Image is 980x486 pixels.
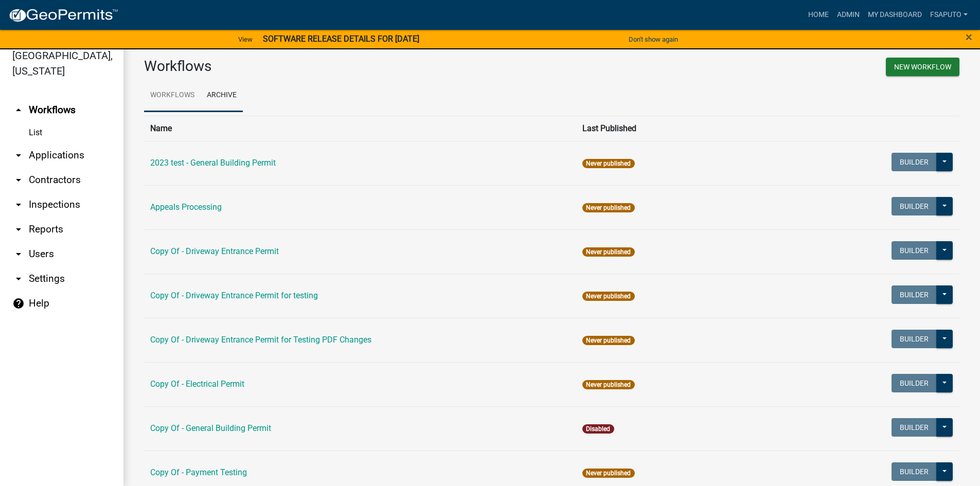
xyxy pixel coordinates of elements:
span: × [966,30,972,44]
a: Workflows [144,79,201,112]
button: Builder [892,153,937,171]
strong: SOFTWARE RELEASE DETAILS FOR [DATE] [263,34,419,44]
th: Last Published [576,116,821,141]
a: Admin [833,5,864,25]
button: Don't show again [625,31,682,48]
button: Builder [892,197,937,215]
a: fsaputo [926,5,972,25]
span: Never published [582,159,634,168]
span: Never published [582,336,634,345]
i: arrow_drop_up [12,104,25,116]
span: Never published [582,292,634,301]
a: Copy Of - Driveway Entrance Permit for Testing PDF Changes [150,335,371,345]
i: arrow_drop_down [12,248,25,260]
span: Never published [582,247,634,257]
button: Close [966,31,972,43]
a: My Dashboard [864,5,926,25]
button: Builder [892,330,937,348]
i: arrow_drop_down [12,199,25,211]
button: Builder [892,374,937,392]
a: Copy Of - General Building Permit [150,423,271,433]
span: Never published [582,469,634,478]
a: Copy Of - Electrical Permit [150,379,244,389]
button: Builder [892,241,937,260]
span: Disabled [582,424,614,434]
button: Builder [892,462,937,481]
i: help [12,297,25,310]
a: 2023 test - General Building Permit [150,158,276,168]
i: arrow_drop_down [12,223,25,236]
a: Copy Of - Payment Testing [150,467,247,477]
h3: Workflows [144,58,544,75]
i: arrow_drop_down [12,273,25,285]
button: Builder [892,418,937,437]
span: Never published [582,380,634,389]
span: Never published [582,203,634,212]
button: New Workflow [886,58,959,76]
a: Copy Of - Driveway Entrance Permit [150,246,279,256]
a: Copy Of - Driveway Entrance Permit for testing [150,291,318,300]
i: arrow_drop_down [12,149,25,161]
a: Archive [201,79,243,112]
a: Appeals Processing [150,202,222,212]
i: arrow_drop_down [12,174,25,186]
a: View [234,31,257,48]
a: Home [804,5,833,25]
th: Name [144,116,576,141]
button: Builder [892,285,937,304]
